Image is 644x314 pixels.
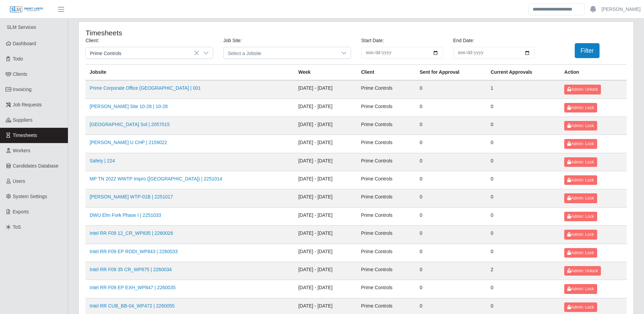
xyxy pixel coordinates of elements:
span: Select a Jobsite [224,47,337,58]
td: 0 [486,135,560,153]
td: [DATE] - [DATE] [294,135,357,153]
span: Todo [13,56,23,62]
td: 0 [416,226,486,244]
td: [DATE] - [DATE] [294,226,357,244]
button: Admin: Lock [564,248,597,258]
span: Admin: Lock [567,214,594,219]
td: [DATE] - [DATE] [294,189,357,207]
td: 0 [486,171,560,189]
span: Admin: Lock [567,141,594,146]
td: Prime Controls [357,244,416,262]
button: Admin: Lock [564,157,597,167]
span: Workers [13,148,31,153]
td: 0 [416,280,486,298]
td: [DATE] - [DATE] [294,153,357,171]
td: 0 [416,117,486,135]
button: Admin: Unlock [564,266,601,276]
td: [DATE] - [DATE] [294,262,357,280]
span: Admin: Lock [567,196,594,200]
button: Admin: Lock [564,230,597,239]
a: [PERSON_NAME] WTP-01B | 2251017 [90,194,173,199]
span: Exports [13,209,29,214]
span: Admin: Lock [567,232,594,237]
a: Intel RR CUB_BB-04_WP472 | 2260055 [90,303,174,309]
td: Prime Controls [357,171,416,189]
td: 0 [486,207,560,225]
td: 0 [416,80,486,99]
span: Admin: Lock [567,286,594,291]
td: Prime Controls [357,262,416,280]
label: End Date: [453,37,474,44]
span: Users [13,178,25,184]
span: Admin: Unlock [567,268,598,273]
span: Invoicing [13,87,32,92]
a: Intel RR F09 EP EXH_WP847 | 2260035 [90,285,176,290]
input: Search [528,3,585,15]
span: Suppliers [13,117,33,123]
span: Admin: Lock [567,178,594,182]
span: SLM Services [7,24,36,30]
button: Admin: Lock [564,284,597,294]
button: Admin: Lock [564,193,597,203]
td: Prime Controls [357,189,416,207]
th: Current Approvals [486,65,560,81]
th: Client [357,65,416,81]
td: 0 [486,99,560,117]
td: Prime Controls [357,280,416,298]
a: [PERSON_NAME] U CHP | 2159022 [90,140,167,145]
td: [DATE] - [DATE] [294,117,357,135]
button: Admin: Lock [564,121,597,130]
td: [DATE] - [DATE] [294,99,357,117]
td: [DATE] - [DATE] [294,280,357,298]
td: 2 [486,262,560,280]
td: 0 [486,280,560,298]
td: [DATE] - [DATE] [294,80,357,99]
button: Admin: Lock [564,212,597,221]
td: 1 [486,80,560,99]
span: System Settings [13,194,47,199]
span: Admin: Lock [567,250,594,255]
td: 0 [486,117,560,135]
span: Timesheets [13,133,37,138]
button: Admin: Unlock [564,85,601,94]
label: Job Site: [223,37,242,44]
a: Intel RR F09 35 CR_WP875 | 2260034 [90,267,172,272]
span: Candidates Database [13,163,59,169]
span: Admin: Unlock [567,87,598,92]
a: Safety | 224 [90,158,115,163]
h4: Timesheets [86,29,305,37]
td: 0 [416,244,486,262]
td: 0 [486,226,560,244]
button: Admin: Lock [564,175,597,185]
a: Prime Corporate Office [GEOGRAPHIC_DATA] | 001 [90,85,201,91]
a: [GEOGRAPHIC_DATA] Sol | 2057015 [90,122,170,127]
th: Week [294,65,357,81]
td: Prime Controls [357,117,416,135]
span: Prime Controls [86,47,199,58]
button: Admin: Lock [564,139,597,149]
label: Client: [86,37,99,44]
td: 0 [486,189,560,207]
span: ToS [13,224,21,230]
span: Dashboard [13,41,36,46]
td: Prime Controls [357,226,416,244]
td: Prime Controls [357,99,416,117]
td: [DATE] - [DATE] [294,171,357,189]
span: Admin: Lock [567,105,594,110]
td: 0 [416,189,486,207]
a: [PERSON_NAME] [602,6,641,13]
img: SLM Logo [10,6,43,13]
td: 0 [486,244,560,262]
a: MP TN 2022 WWTP Impro ([GEOGRAPHIC_DATA]) | 2251014 [90,176,222,181]
th: Sent for Approval [416,65,486,81]
span: Admin: Lock [567,160,594,164]
button: Filter [575,43,600,58]
th: Jobsite [86,65,294,81]
a: [PERSON_NAME] Site 10-28 | 10-28 [90,104,168,109]
td: 0 [416,135,486,153]
a: Intel RR F09 EP RODI_WP843 | 2260033 [90,249,178,254]
a: DWU Elm Fork Phase I | 2251033 [90,212,161,218]
td: Prime Controls [357,135,416,153]
td: 0 [416,171,486,189]
td: Prime Controls [357,153,416,171]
